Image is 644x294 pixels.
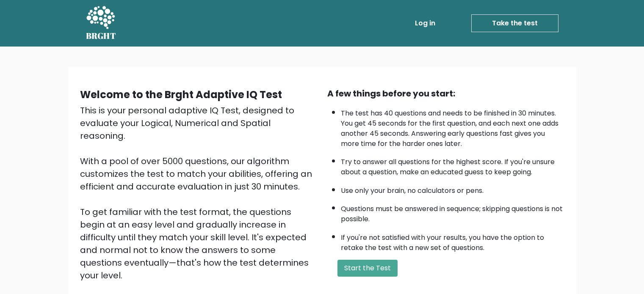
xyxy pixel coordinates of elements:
[341,104,564,149] li: The test has 40 questions and needs to be finished in 30 minutes. You get 45 seconds for the firs...
[412,15,439,32] a: Log in
[86,3,116,43] a: BRGHT
[86,31,116,41] h5: BRGHT
[341,153,564,177] li: Try to answer all questions for the highest score. If you're unsure about a question, make an edu...
[327,87,564,100] div: A few things before you start:
[341,200,564,224] li: Questions must be answered in sequence; skipping questions is not possible.
[80,88,282,102] b: Welcome to the Brght Adaptive IQ Test
[337,260,398,277] button: Start the Test
[471,14,558,32] a: Take the test
[341,181,564,196] li: Use only your brain, no calculators or pens.
[341,228,564,253] li: If you're not satisfied with your results, you have the option to retake the test with a new set ...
